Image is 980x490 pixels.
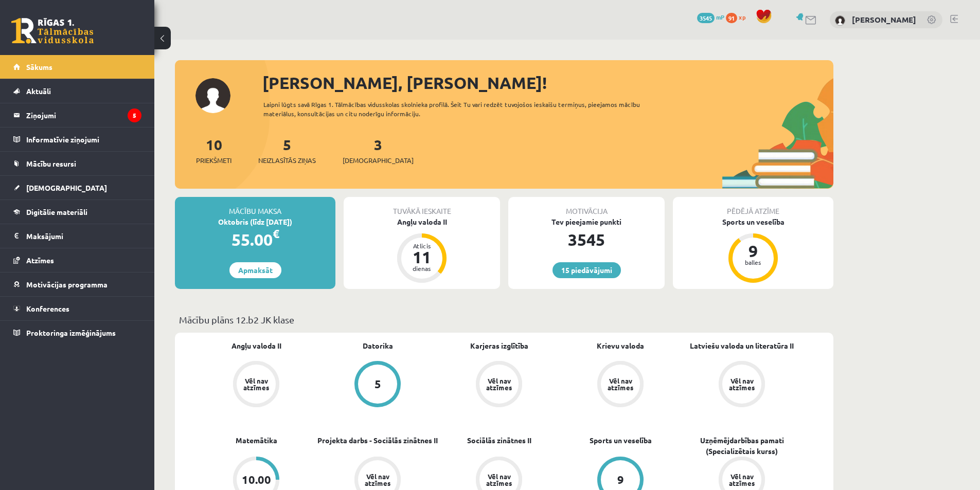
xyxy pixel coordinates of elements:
[363,473,392,486] div: Vēl nav atzīmes
[258,135,316,166] a: 5Neizlasītās ziņas
[406,243,437,249] div: Atlicis
[262,70,833,95] div: [PERSON_NAME], [PERSON_NAME]!
[553,262,621,278] a: 15 piedāvājumi
[258,155,316,166] span: Neizlasītās ziņas
[317,361,438,409] a: 5
[195,361,317,409] a: Vēl nav atzīmes
[597,340,644,351] a: Krievu valoda
[363,340,393,351] a: Datorika
[13,273,141,296] a: Motivācijas programma
[231,340,281,351] a: Angļu valoda II
[508,227,665,252] div: 3545
[470,340,528,351] a: Karjeras izglītība
[697,13,715,23] span: 3545
[13,200,141,224] a: Digitālie materiāli
[508,216,665,227] div: Tev pieejamie punkti
[485,377,513,391] div: Vēl nav atzīmes
[344,216,500,284] a: Angļu valoda II Atlicis 11 dienas
[606,377,635,391] div: Vēl nav atzīmes
[726,13,737,23] span: 91
[13,128,141,151] a: Informatīvie ziņojumi
[590,435,652,446] a: Sports un veselība
[738,259,769,265] div: balles
[26,328,116,337] span: Proktoringa izmēģinājums
[13,224,141,248] a: Maksājumi
[13,79,141,103] a: Aktuāli
[26,159,76,168] span: Mācību resursi
[26,256,54,265] span: Atzīmes
[344,197,500,216] div: Tuvākā ieskaite
[229,262,281,278] a: Apmaksāt
[263,100,658,118] div: Laipni lūgts savā Rīgas 1. Tālmācības vidusskolas skolnieka profilā. Šeit Tu vari redzēt tuvojošo...
[26,183,107,192] span: [DEMOGRAPHIC_DATA]
[13,248,141,272] a: Atzīmes
[739,13,745,21] span: xp
[175,216,335,227] div: Oktobris (līdz [DATE])
[681,361,803,409] a: Vēl nav atzīmes
[727,473,756,486] div: Vēl nav atzīmes
[13,55,141,79] a: Sākums
[196,135,231,166] a: 10Priekšmeti
[406,265,437,271] div: dienas
[26,103,141,127] legend: Ziņojumi
[236,435,277,446] a: Matemātika
[438,361,560,409] a: Vēl nav atzīmes
[13,321,141,344] a: Proktoringa izmēģinājums
[11,18,94,44] a: Rīgas 1. Tālmācības vidusskola
[317,435,438,446] a: Projekta darbs - Sociālās zinātnes II
[617,474,624,485] div: 9
[560,361,681,409] a: Vēl nav atzīmes
[485,473,513,486] div: Vēl nav atzīmes
[738,243,769,259] div: 9
[26,304,69,313] span: Konferences
[13,152,141,175] a: Mācību resursi
[343,155,414,166] span: [DEMOGRAPHIC_DATA]
[835,15,845,26] img: Sigurds Kozlovskis
[508,197,665,216] div: Motivācija
[673,197,833,216] div: Pēdējā atzīme
[343,135,414,166] a: 3[DEMOGRAPHIC_DATA]
[175,197,335,216] div: Mācību maksa
[13,297,141,320] a: Konferences
[26,62,52,71] span: Sākums
[179,313,829,326] p: Mācību plāns 12.b2 JK klase
[467,435,531,446] a: Sociālās zinātnes II
[727,377,756,391] div: Vēl nav atzīmes
[375,378,381,390] div: 5
[26,280,108,289] span: Motivācijas programma
[681,435,803,457] a: Uzņēmējdarbības pamati (Specializētais kurss)
[690,340,794,351] a: Latviešu valoda un literatūra II
[697,13,724,21] a: 3545 mP
[273,226,279,241] span: €
[673,216,833,227] div: Sports un veselība
[242,377,271,391] div: Vēl nav atzīmes
[726,13,751,21] a: 91 xp
[344,216,500,227] div: Angļu valoda II
[716,13,724,21] span: mP
[26,128,141,151] legend: Informatīvie ziņojumi
[852,14,916,25] a: [PERSON_NAME]
[673,216,833,284] a: Sports un veselība 9 balles
[175,227,335,252] div: 55.00
[26,86,51,96] span: Aktuāli
[128,108,141,122] i: 5
[196,155,231,166] span: Priekšmeti
[13,103,141,127] a: Ziņojumi5
[26,207,87,216] span: Digitālie materiāli
[26,224,141,248] legend: Maksājumi
[13,176,141,199] a: [DEMOGRAPHIC_DATA]
[242,474,271,485] div: 10.00
[406,249,437,265] div: 11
